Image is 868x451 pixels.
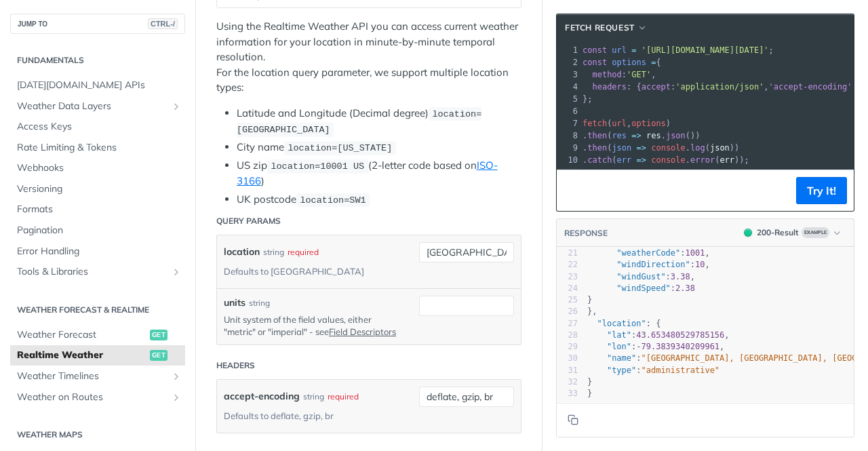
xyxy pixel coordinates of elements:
span: => [637,143,646,153]
span: "type" [607,366,636,375]
span: 'accept-encoding' [769,82,852,92]
div: 31 [557,365,578,376]
span: "weatherCode" [616,248,680,258]
div: 24 [557,283,578,294]
span: "windDirection" [616,260,690,269]
div: required [288,242,319,262]
button: Show subpages for Weather on Routes [171,392,182,403]
div: 29 [557,341,578,353]
div: 1 [557,44,580,56]
label: location [224,242,260,262]
span: location=[US_STATE] [288,143,392,153]
span: log [690,143,705,153]
span: url [612,45,627,55]
span: "lon" [607,342,631,351]
div: 30 [557,353,578,364]
div: Defaults to deflate, gzip, br [224,406,334,426]
span: "name" [607,353,636,363]
span: ; [583,45,774,55]
span: headers [592,82,627,92]
span: : { [587,319,660,328]
span: get [150,350,167,361]
div: 5 [557,93,580,105]
span: 200 [744,229,752,237]
span: Weather on Routes [17,391,167,404]
button: RESPONSE [564,227,608,240]
span: : , [587,342,724,351]
button: Show subpages for Weather Timelines [171,371,182,382]
p: Using the Realtime Weather API you can access current weather information for your location in mi... [216,19,521,96]
a: Field Descriptors [329,326,396,337]
a: Error Handling [10,241,185,262]
span: } [587,389,592,398]
button: Copy to clipboard [564,410,583,430]
button: Try It! [796,177,847,204]
label: units [224,296,245,310]
span: = [631,45,636,55]
span: "location" [597,319,646,328]
a: Realtime Weatherget [10,345,185,366]
span: json [710,143,730,153]
span: console [651,155,686,165]
span: 10 [695,260,705,269]
span: fetch Request [565,22,635,34]
span: 'GET' [627,70,651,79]
span: Weather Timelines [17,370,167,383]
span: location=SW1 [300,195,366,205]
span: error [690,155,715,165]
span: Rate Limiting & Tokens [17,141,182,155]
span: : , [587,330,730,340]
span: : , [583,70,656,79]
div: 7 [557,117,580,130]
span: 79.3839340209961 [642,342,720,351]
span: options [631,119,666,128]
span: '[URL][DOMAIN_NAME][DATE]' [642,45,769,55]
a: Pagination [10,220,185,241]
li: UK postcode [237,192,521,208]
span: Realtime Weather [17,349,146,362]
button: Show subpages for Weather Data Layers [171,101,182,112]
span: "lat" [607,330,631,340]
button: Copy to clipboard [564,180,583,201]
span: 3.38 [671,272,690,281]
div: string [249,297,270,309]
span: 2.38 [675,283,695,293]
a: Weather Data LayersShow subpages for Weather Data Layers [10,96,185,117]
li: City name [237,140,521,155]
div: 3 [557,68,580,81]
div: 4 [557,81,580,93]
span: 43.653480529785156 [636,330,724,340]
span: res [612,131,627,140]
div: 200 - Result [757,227,799,239]
span: - [636,342,641,351]
div: string [263,242,284,262]
span: : , [587,272,695,281]
span: "administrative" [642,366,720,375]
span: json [612,143,631,153]
span: Example [802,227,829,238]
div: Query Params [216,215,281,227]
span: ( , ) [583,119,671,128]
a: Webhooks [10,158,185,178]
span: accept [642,82,671,92]
div: 6 [557,105,580,117]
button: Show subpages for Tools & Libraries [171,267,182,277]
span: Pagination [17,224,182,237]
span: => [637,155,646,165]
span: json [666,131,686,140]
a: Weather Forecastget [10,325,185,345]
span: options [612,58,646,67]
span: then [587,131,607,140]
div: 28 [557,330,578,341]
div: 33 [557,388,578,399]
a: Versioning [10,179,185,199]
a: Rate Limiting & Tokens [10,138,185,158]
button: JUMP TOCTRL-/ [10,14,185,34]
p: Unit system of the field values, either "metric" or "imperial" - see [224,313,399,338]
span: . ( . ()) [583,131,701,140]
span: }; [583,94,593,104]
span: get [150,330,167,340]
a: [DATE][DOMAIN_NAME] APIs [10,75,185,96]
span: Error Handling [17,245,182,258]
span: => [631,131,641,140]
